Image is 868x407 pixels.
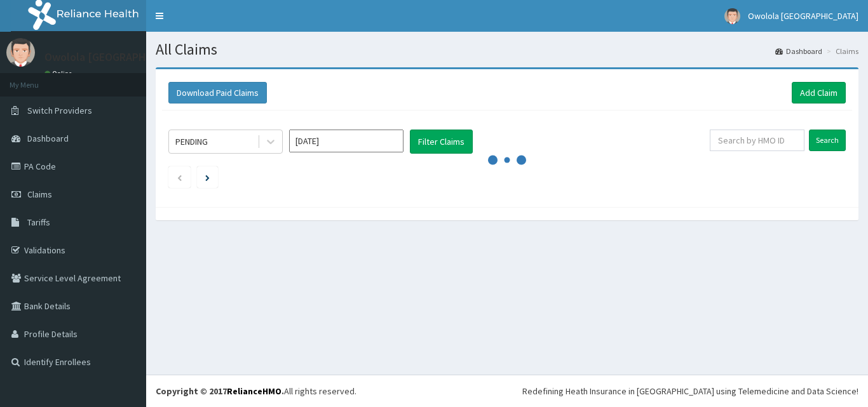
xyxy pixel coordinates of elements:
p: Owolola [GEOGRAPHIC_DATA] [44,51,193,63]
div: PENDING [175,135,208,148]
a: Dashboard [775,46,822,57]
footer: All rights reserved. [146,375,868,407]
span: Switch Providers [27,105,92,116]
button: Download Paid Claims [168,82,267,103]
a: Previous page [177,171,182,183]
input: Select Month and Year [289,130,403,152]
input: Search by HMO ID [710,130,804,151]
div: Redefining Heath Insurance in [GEOGRAPHIC_DATA] using Telemedicine and Data Science! [522,385,858,397]
a: Online [44,69,75,78]
img: User Image [6,38,35,67]
img: User Image [724,8,740,24]
span: Claims [27,189,52,200]
svg: audio-loading [488,141,526,179]
span: Owolola [GEOGRAPHIC_DATA] [748,10,858,22]
a: Next page [205,171,210,183]
input: Search [809,130,846,151]
span: Tariffs [27,217,50,228]
a: RelianceHMO [227,385,281,397]
button: Filter Claims [410,130,473,154]
a: Add Claim [792,82,846,103]
strong: Copyright © 2017 . [156,385,284,397]
li: Claims [824,46,858,57]
h1: All Claims [156,41,858,58]
span: Dashboard [27,133,69,144]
